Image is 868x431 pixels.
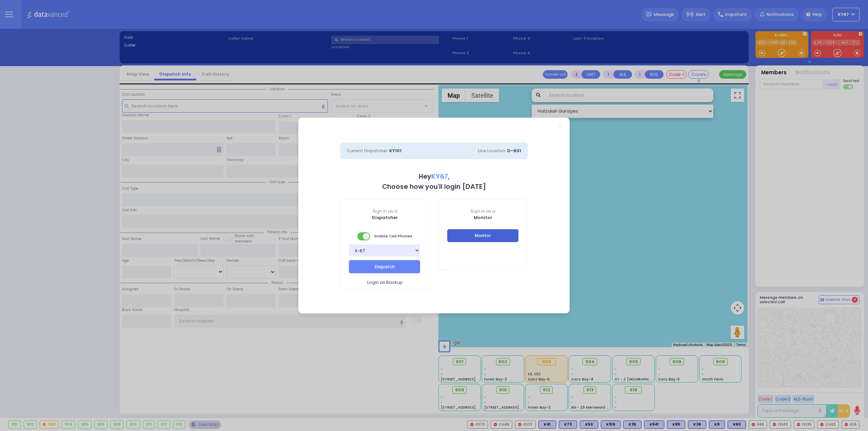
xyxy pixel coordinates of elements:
button: Monitor [447,229,518,242]
span: KY67 [431,172,448,181]
span: Enable Cell Phones [357,232,412,241]
b: Hey , [419,172,450,181]
b: Dispatcher [372,214,398,221]
span: KY101 [389,148,401,154]
button: Dispatch [349,260,420,273]
span: D-801 [507,148,521,154]
span: Sign in as a [340,208,430,214]
b: Monitor [474,214,492,221]
span: Login as Backup [367,279,403,286]
span: Line Location: [478,148,506,154]
b: Choose how you'll login [DATE] [382,182,486,191]
a: Close [558,124,562,128]
span: Sign in as a [439,208,528,214]
span: Current Dispatcher: [347,148,388,154]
